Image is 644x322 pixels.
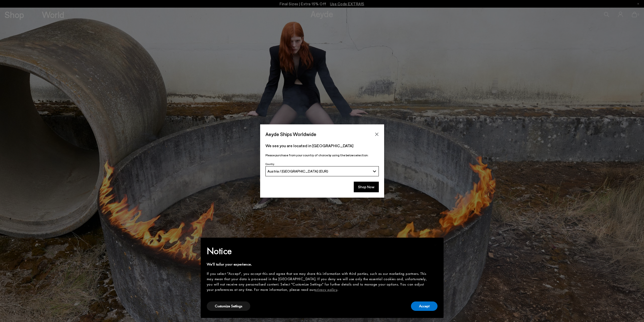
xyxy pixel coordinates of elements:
span: Aeyde Ships Worldwide [265,130,316,139]
button: Close this notice [429,239,442,251]
button: Close [373,130,381,138]
p: Please purchase from your country of choice by using the below selection: [265,153,379,158]
button: Customize Settings [207,301,250,311]
a: privacy policy [315,287,337,292]
p: We see you are located in [GEOGRAPHIC_DATA] [265,143,379,149]
button: Shop Now [354,182,379,192]
span: × [434,241,437,249]
h2: Notice [207,244,429,258]
div: If you select "Accept", you accept this and agree that we may share this information with third p... [207,271,429,292]
span: Austria / [GEOGRAPHIC_DATA] (EUR) [267,169,328,173]
span: Country [265,162,274,165]
div: We'll tailor your experience. [207,262,429,267]
button: Accept [411,301,438,311]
